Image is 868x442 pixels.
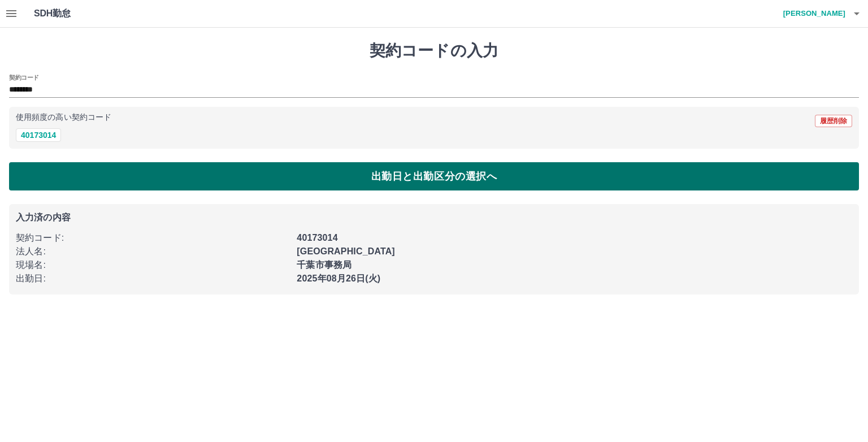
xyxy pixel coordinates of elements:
button: 40173014 [16,128,61,142]
p: 現場名 : [16,258,290,272]
button: 出勤日と出勤区分の選択へ [9,162,859,190]
button: 履歴削除 [815,115,852,127]
b: 千葉市事務局 [297,260,351,270]
p: 契約コード : [16,231,290,245]
p: 法人名 : [16,245,290,258]
b: 40173014 [297,233,337,242]
p: 出勤日 : [16,272,290,285]
b: [GEOGRAPHIC_DATA] [297,246,395,256]
p: 使用頻度の高い契約コード [16,114,111,122]
p: 入力済の内容 [16,213,852,222]
h1: 契約コードの入力 [9,41,859,60]
b: 2025年08月26日(火) [297,274,380,283]
h2: 契約コード [9,73,39,82]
